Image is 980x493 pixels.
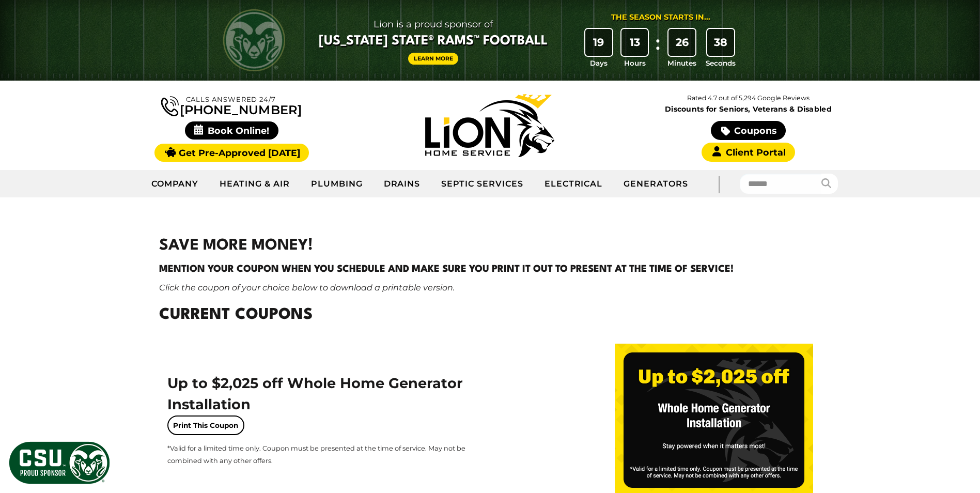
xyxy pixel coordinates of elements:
span: Book Online! [185,121,278,140]
span: Days [590,58,608,68]
span: Lion is a proud sponsor of [319,16,548,33]
a: Electrical [534,171,614,197]
a: Company [141,171,210,197]
em: Click the coupon of your choice below to download a printable version. [159,283,455,292]
a: Client Portal [702,143,795,162]
a: [PHONE_NUMBER] [161,94,302,116]
a: Coupons [711,121,785,140]
span: [US_STATE] State® Rams™ Football [319,33,548,50]
div: 26 [668,29,695,56]
img: CSU Rams logo [223,9,285,71]
strong: SAVE MORE MONEY! [159,238,313,253]
span: Hours [624,58,646,68]
a: Get Pre-Approved [DATE] [154,144,309,162]
span: *Valid for a limited time only. Coupon must be presented at the time of service. May not be combi... [167,444,465,465]
div: 19 [585,29,612,56]
span: Seconds [706,58,736,68]
span: Minutes [667,58,696,68]
a: Print This Coupon [167,415,244,435]
a: Septic Services [431,171,534,197]
div: The Season Starts in... [611,12,710,23]
h2: Current Coupons [159,304,821,327]
img: Lion Home Service [425,94,554,157]
a: Drains [374,171,431,197]
h4: Mention your coupon when you schedule and make sure you print it out to present at the time of se... [159,262,821,276]
div: 38 [707,29,734,56]
span: Up to $2,025 off Whole Home Generator Installation [167,375,463,413]
a: Learn More [408,53,459,65]
p: Rated 4.7 out of 5,294 Google Reviews [619,93,877,104]
a: Generators [613,171,698,197]
a: Heating & Air [209,171,300,197]
div: 13 [621,29,648,56]
img: CSU Sponsor Badge [8,440,111,485]
div: : [652,29,663,69]
span: Discounts for Seniors, Veterans & Disabled [621,105,876,113]
a: Plumbing [301,171,374,197]
div: | [698,170,740,197]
